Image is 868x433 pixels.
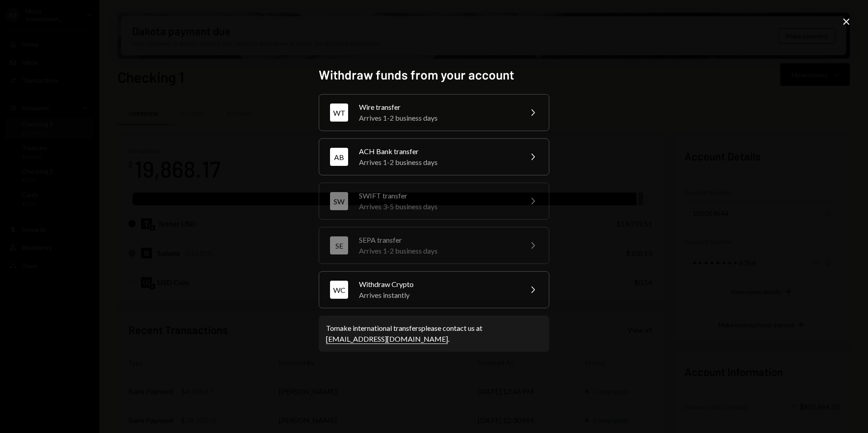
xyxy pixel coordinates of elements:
[359,102,516,113] div: Wire transfer
[359,279,516,290] div: Withdraw Crypto
[326,323,542,344] div: To make international transfers please contact us at .
[319,138,549,175] button: ABACH Bank transferArrives 1-2 business days
[359,201,516,212] div: Arrives 3-5 business days
[319,66,549,84] h2: Withdraw funds from your account
[330,281,348,299] div: WC
[359,290,516,301] div: Arrives instantly
[359,157,516,168] div: Arrives 1-2 business days
[330,104,348,122] div: WT
[359,190,516,201] div: SWIFT transfer
[319,227,549,264] button: SESEPA transferArrives 1-2 business days
[359,245,516,256] div: Arrives 1-2 business days
[359,146,516,157] div: ACH Bank transfer
[330,192,348,210] div: SW
[319,271,549,308] button: WCWithdraw CryptoArrives instantly
[326,334,448,344] a: [EMAIL_ADDRESS][DOMAIN_NAME]
[319,94,549,131] button: WTWire transferArrives 1-2 business days
[359,235,516,245] div: SEPA transfer
[330,148,348,166] div: AB
[319,183,549,220] button: SWSWIFT transferArrives 3-5 business days
[359,113,516,123] div: Arrives 1-2 business days
[330,236,348,254] div: SE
